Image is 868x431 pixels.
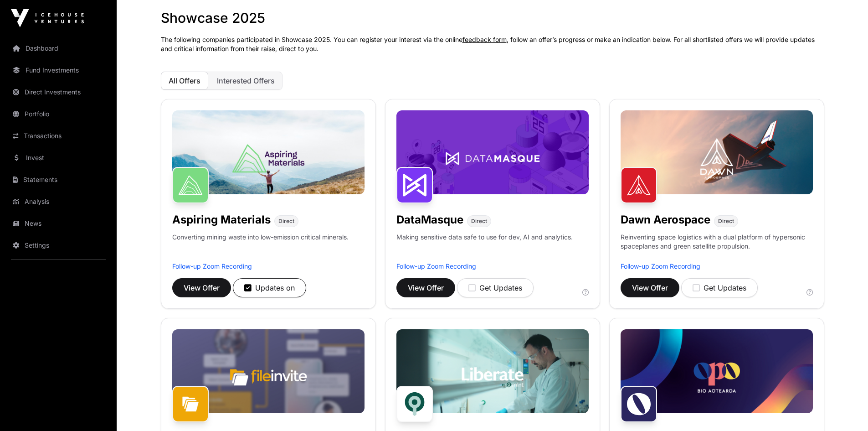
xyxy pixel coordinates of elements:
p: Converting mining waste into low-emission critical minerals. [172,233,349,262]
img: DataMasque-Banner.jpg [396,110,589,194]
h1: Showcase 2025 [161,10,824,26]
img: DataMasque [396,167,433,203]
button: View Offer [396,278,455,297]
button: Updates on [233,278,306,297]
p: The following companies participated in Showcase 2025. You can register your interest via the onl... [161,35,824,53]
div: Get Updates [693,282,746,293]
a: feedback form [462,36,507,43]
a: Invest [7,148,109,168]
h1: DataMasque [396,213,463,227]
img: Liberate-Banner.jpg [396,329,589,413]
button: Get Updates [457,278,534,297]
img: Liberate [396,386,433,422]
img: FileInvite [172,386,209,422]
img: Icehouse Ventures Logo [11,9,84,27]
img: Opo-Bio-Banner.jpg [621,329,813,413]
h1: Dawn Aerospace [621,213,710,227]
img: File-Invite-Banner.jpg [172,329,365,413]
img: Opo Bio [621,386,657,422]
p: Reinventing space logistics with a dual platform of hypersonic spaceplanes and green satellite pr... [621,233,813,262]
button: View Offer [621,278,679,297]
a: Analysis [7,192,109,212]
a: Follow-up Zoom Recording [621,262,700,270]
p: Making sensitive data safe to use for dev, AI and analytics. [396,233,573,262]
a: Transactions [7,126,109,146]
a: Fund Investments [7,60,109,80]
button: Interested Offers [209,72,282,90]
a: News [7,213,109,234]
span: All Offers [169,76,200,85]
a: Follow-up Zoom Recording [396,262,476,270]
span: Direct [718,218,734,225]
a: Statements [7,170,109,190]
a: Dashboard [7,38,109,58]
a: Follow-up Zoom Recording [172,262,252,270]
img: Dawn-Banner.jpg [621,110,813,194]
img: Dawn Aerospace [621,167,657,203]
span: View Offer [184,282,220,293]
h1: Aspiring Materials [172,213,271,227]
button: All Offers [161,72,208,90]
iframe: Chat Widget [822,387,868,431]
div: Get Updates [468,282,522,293]
div: Updates on [244,282,295,293]
span: Direct [278,218,294,225]
a: Direct Investments [7,82,109,102]
button: Get Updates [681,278,758,297]
span: Interested Offers [217,76,275,85]
span: View Offer [632,282,668,293]
a: Settings [7,235,109,255]
a: Portfolio [7,104,109,124]
span: Direct [471,218,487,225]
img: Aspiring-Banner.jpg [172,110,365,194]
button: View Offer [172,278,231,297]
span: View Offer [408,282,444,293]
img: Aspiring Materials [172,167,209,203]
